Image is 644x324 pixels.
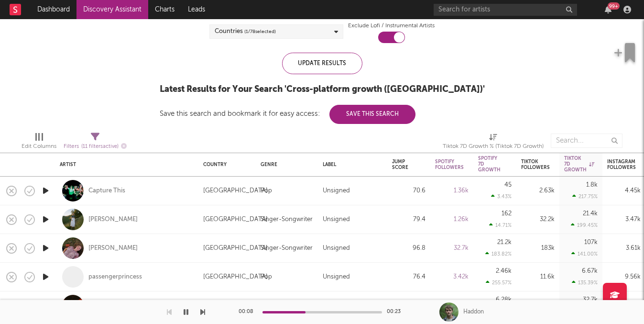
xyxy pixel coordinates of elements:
[497,239,512,246] div: 21.2k
[521,214,555,225] div: 32.2k
[586,182,598,188] div: 1.8k
[22,129,56,156] div: Edit Columns
[443,129,544,156] div: Tiktok 7D Growth % (Tiktok 7D Growth)
[323,162,378,168] div: Label
[239,306,258,318] div: 00:08
[329,105,415,124] button: Save This Search
[392,214,426,225] div: 79.4
[502,211,512,217] div: 162
[486,279,512,286] div: 255.57 %
[160,84,485,95] div: Latest Results for Your Search ' Cross-platform growth ([GEOGRAPHIC_DATA]) '
[463,308,484,316] div: Haddon
[434,4,577,16] input: Search for artists
[435,185,469,197] div: 1.36k
[203,214,268,225] div: [GEOGRAPHIC_DATA]
[282,53,362,74] div: Update Results
[203,243,268,254] div: [GEOGRAPHIC_DATA]
[607,185,641,197] div: 4.45k
[607,243,641,254] div: 3.61k
[323,214,350,225] div: Unsigned
[81,144,119,149] span: ( 11 filters active)
[564,156,594,173] div: Tiktok 7D Growth
[88,244,138,253] a: [PERSON_NAME]
[521,185,555,197] div: 2.63k
[491,193,512,200] div: 3.43 %
[583,211,598,217] div: 21.4k
[572,193,598,200] div: 217.75 %
[215,26,276,37] div: Countries
[392,243,426,254] div: 96.8
[496,297,512,303] div: 6.28k
[88,215,138,224] a: [PERSON_NAME]
[160,110,415,117] div: Save this search and bookmark it for easy access:
[203,162,246,168] div: Country
[521,243,555,254] div: 183k
[64,141,127,153] div: Filters
[261,243,313,254] div: Singer-Songwriter
[392,271,426,283] div: 76.4
[435,214,469,225] div: 1.26k
[572,279,598,286] div: 135.39 %
[478,156,501,173] div: Spotify 7D Growth
[607,214,641,225] div: 3.47k
[521,271,555,283] div: 11.6k
[323,185,350,197] div: Unsigned
[504,182,512,188] div: 45
[607,159,636,170] div: Instagram Followers
[261,214,313,225] div: Singer-Songwriter
[435,243,469,254] div: 32.7k
[435,271,469,283] div: 3.42k
[571,251,598,257] div: 141.00 %
[489,222,512,228] div: 14.71 %
[60,162,189,168] div: Artist
[64,129,127,156] div: Filters(11 filters active)
[605,6,611,13] button: 99+
[551,134,622,148] input: Search...
[584,239,598,246] div: 107k
[496,268,512,274] div: 2.46k
[387,306,406,318] div: 00:23
[22,141,56,152] div: Edit Columns
[261,162,308,168] div: Genre
[261,185,272,197] div: Pop
[435,159,464,170] div: Spotify Followers
[392,159,411,170] div: Jump Score
[203,271,268,283] div: [GEOGRAPHIC_DATA]
[203,185,268,197] div: [GEOGRAPHIC_DATA]
[88,187,125,195] a: Capture This
[521,159,550,170] div: Tiktok Followers
[582,268,598,274] div: 6.67k
[607,271,641,283] div: 9.56k
[392,185,426,197] div: 70.6
[348,20,435,32] label: Exclude Lofi / Instrumental Artists
[571,222,598,228] div: 199.45 %
[323,271,350,283] div: Unsigned
[485,251,512,257] div: 183.82 %
[443,141,544,152] div: Tiktok 7D Growth % (Tiktok 7D Growth)
[583,297,598,303] div: 32.7k
[608,2,620,10] div: 99 +
[323,243,350,254] div: Unsigned
[244,26,276,37] span: ( 1 / 78 selected)
[88,273,142,281] a: passengerprincess
[261,271,272,283] div: Pop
